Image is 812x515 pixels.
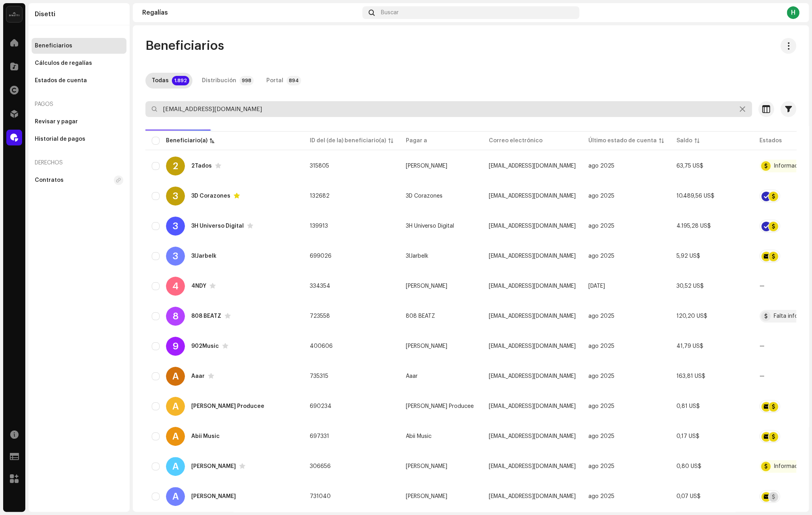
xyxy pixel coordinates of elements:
[191,223,244,229] div: 3H Universo Digital
[310,253,332,259] span: 699026
[406,464,447,469] span: Abner Eregua
[489,193,576,199] span: soloartistas3dc@hotmail.com
[286,76,301,85] p-badge: 894
[406,343,447,349] span: Alejandro Ordóñez
[166,277,185,296] div: 4
[191,253,217,259] div: 3lJarbelk
[489,374,576,379] span: aaaronthebeat@gmail.com
[191,434,220,439] div: Abii Music
[588,343,614,349] span: ago 2025
[588,404,614,409] span: ago 2025
[172,76,189,85] p-badge: 1.892
[166,217,185,236] div: 3
[32,131,126,147] re-m-nav-item: Historial de pagos
[32,73,126,89] re-m-nav-item: Estados de cuenta
[32,114,126,130] re-m-nav-item: Revisar y pagar
[35,43,72,49] div: Beneficiarios
[406,434,431,439] span: Abii Music
[191,374,205,379] div: Aaar
[35,77,87,84] div: Estados de cuenta
[191,313,221,319] div: 808 BEATZ
[310,313,330,319] span: 723558
[166,367,185,386] div: A
[166,157,185,175] div: 2
[191,464,236,469] div: Abner Eregua
[166,247,185,266] div: 3
[676,374,705,379] span: 163,81 US$
[489,313,576,319] span: elfabricio01@gmail.com
[166,397,185,416] div: A
[406,223,454,229] span: 3H Universo Digital
[202,73,236,89] div: Distribución
[166,427,185,446] div: A
[787,6,799,19] div: H
[676,464,701,469] span: 0,80 US$
[35,60,92,66] div: Cálculos de regalías
[406,193,443,199] span: 3D Corazones
[588,223,614,229] span: ago 2025
[676,494,701,499] span: 0,07 US$
[6,6,22,22] img: 02a7c2d3-3c89-4098-b12f-2ff2945c95ee
[310,163,329,169] span: 315805
[310,464,331,469] span: 306656
[676,163,703,169] span: 63,75 US$
[191,283,206,289] div: 4NDY
[32,153,126,172] re-a-nav-header: Derechos
[32,55,126,71] re-m-nav-item: Cálculos de regalías
[676,313,707,319] span: 120,20 US$
[588,137,657,145] div: Último estado de cuenta
[32,38,126,54] re-m-nav-item: Beneficiarios
[310,404,332,409] span: 690234
[406,253,428,259] span: 3lJarbelk
[166,307,185,326] div: 8
[676,404,700,409] span: 0,81 US$
[588,494,614,499] span: ago 2025
[310,434,329,439] span: 697331
[588,374,614,379] span: ago 2025
[406,283,447,289] span: Andres Beleño
[166,487,185,506] div: A
[166,137,207,145] div: Beneficiario(a)
[588,313,614,319] span: ago 2025
[35,136,85,142] div: Historial de pagos
[310,193,330,199] span: 132682
[406,494,447,499] span: Abraham Thiago
[676,434,699,439] span: 0,17 US$
[489,343,576,349] span: 902prods@gmail.com
[266,73,283,89] div: Portal
[406,404,474,409] span: Abdiel Producee
[310,374,328,379] span: 735315
[166,187,185,206] div: 3
[310,343,333,349] span: 400606
[406,163,447,169] span: Juan Lorenzo
[676,223,711,229] span: 4.195,28 US$
[489,434,576,439] span: abimusic2022@gmail.com
[676,137,692,145] div: Saldo
[489,163,576,169] span: cima.inc3@hotmail.com
[676,343,703,349] span: 41,79 US$
[489,223,576,229] span: 3huniversodigital@gmail.com
[489,494,576,499] span: abrahamthiago125@gmail.com
[676,253,700,259] span: 5,92 US$
[310,137,386,145] div: ID del (de la) beneficiario(a)
[191,163,212,169] div: 2Tados
[489,253,576,259] span: jarbelkheredia@gmail.com
[588,253,614,259] span: ago 2025
[588,163,614,169] span: ago 2025
[166,337,185,356] div: 9
[145,38,224,54] span: Beneficiarios
[588,283,605,289] span: may 2024
[32,172,126,188] re-m-nav-item: Contratos
[35,177,64,183] div: Contratos
[152,73,169,89] div: Todas
[145,101,752,117] input: Buscar
[406,374,418,379] span: Aaar
[191,343,219,349] div: 902Music
[310,223,328,229] span: 139913
[166,457,185,476] div: A
[381,9,399,16] span: Buscar
[489,404,576,409] span: abdielspotifyforever@gmail.com
[35,119,78,125] div: Revisar y pagar
[32,95,126,114] re-a-nav-header: Pagos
